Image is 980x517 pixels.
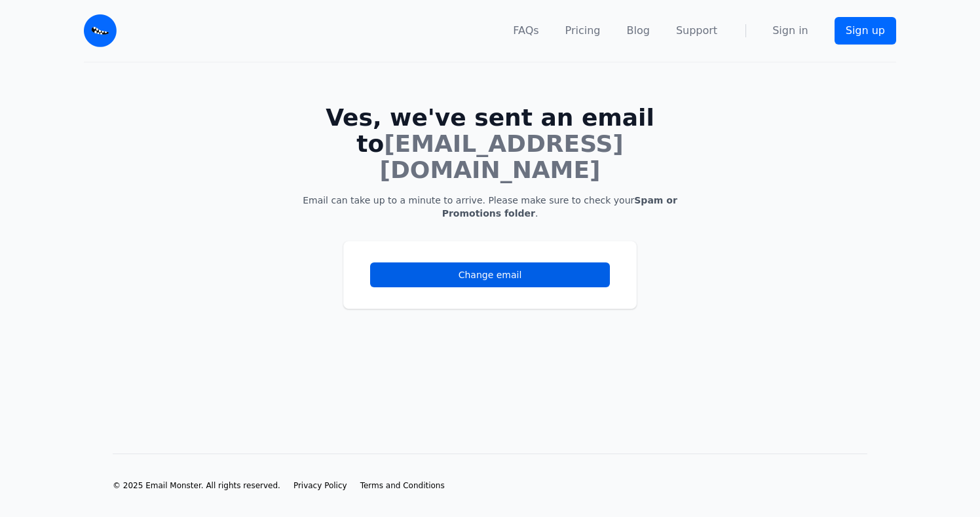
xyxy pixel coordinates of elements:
p: Email can take up to a minute to arrive. Please make sure to check your . [301,194,679,220]
li: © 2025 Email Monster. All rights reserved. [113,480,280,491]
span: Privacy Policy [293,481,347,490]
a: Change email [370,262,610,287]
a: Blog [627,23,650,39]
a: FAQs [513,23,538,39]
a: Terms and Conditions [360,480,445,491]
a: Pricing [565,23,601,39]
a: Privacy Policy [293,480,347,491]
h1: Ves, we've sent an email to [301,105,679,183]
a: Support [676,23,717,39]
img: Email Monster [84,14,117,47]
span: Terms and Conditions [360,481,445,490]
a: Sign up [835,17,896,45]
span: [EMAIL_ADDRESS][DOMAIN_NAME] [379,130,623,183]
b: Spam or Promotions folder [442,195,677,219]
a: Sign in [772,23,808,39]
